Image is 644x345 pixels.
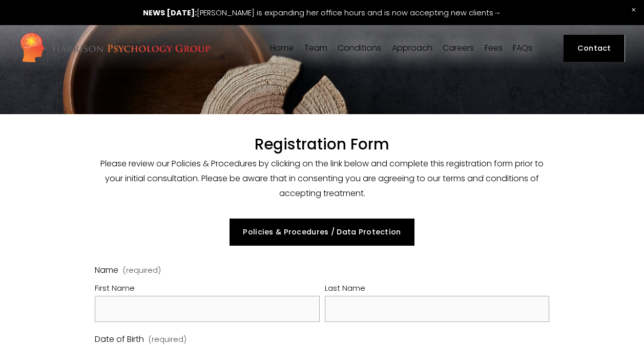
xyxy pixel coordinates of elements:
[95,263,118,278] span: Name
[513,44,532,53] a: FAQs
[564,35,625,62] a: Contact
[338,44,381,53] a: folder dropdown
[95,157,549,201] p: Please review our Policies & Procedures by clicking on the link below and complete this registrat...
[392,44,432,53] a: folder dropdown
[230,219,415,246] a: Policies & Procedures / Data Protection
[19,32,211,65] img: Harrison Psychology Group
[392,44,432,52] span: Approach
[123,267,161,274] span: (required)
[485,44,503,53] a: Fees
[95,282,319,296] div: First Name
[325,282,549,296] div: Last Name
[304,44,327,53] a: folder dropdown
[304,44,327,52] span: Team
[270,44,294,53] a: Home
[95,135,549,154] h1: Registration Form
[443,44,474,53] a: Careers
[338,44,381,52] span: Conditions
